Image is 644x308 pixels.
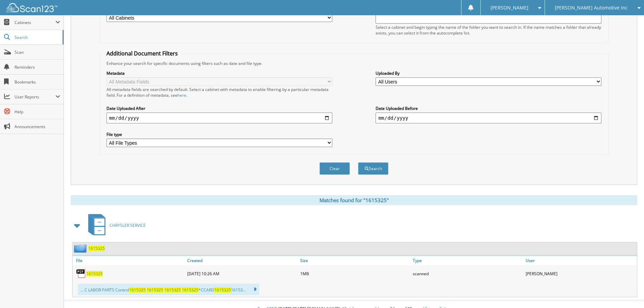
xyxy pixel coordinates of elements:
[147,287,163,293] span: 1615325
[411,267,524,280] div: scanned
[15,79,60,85] span: Bookmarks
[299,267,411,280] div: 1MB
[164,287,181,293] span: 1615325
[376,24,601,36] div: Select a cabinet and begin typing the name of the folder you want to search in. If the name match...
[376,113,601,123] input: end
[110,222,146,228] span: CHRYSLER SERVICE
[524,267,637,280] div: [PERSON_NAME]
[103,50,181,57] legend: Additional Document Filters
[84,212,146,239] a: CHRYSLER SERVICE
[71,195,637,205] div: Matches found for "1615325"
[88,245,105,251] a: 1615325
[15,124,60,129] span: Announcements
[376,105,601,111] label: Date Uploaded Before
[555,6,628,10] span: [PERSON_NAME] Automotive Inc
[78,284,259,295] div: ... C LABOR PARTS Control *CCARD 16153...
[106,105,332,111] label: Date Uploaded After
[106,70,332,76] label: Metadata
[15,64,60,70] span: Reminders
[610,276,644,308] iframe: Chat Widget
[73,256,186,265] a: File
[524,256,637,265] a: User
[182,287,198,293] span: 1615325
[15,109,60,115] span: Help
[15,94,55,100] span: User Reports
[411,256,524,265] a: Type
[106,132,332,137] label: File type
[186,267,299,280] div: [DATE] 10:26 AM
[76,268,86,279] img: PDF.png
[129,287,146,293] span: 1615325
[299,256,411,265] a: Size
[15,20,55,25] span: Cabinets
[106,113,332,123] input: start
[376,70,601,76] label: Uploaded By
[214,287,231,293] span: 1615325
[7,3,57,12] img: scan123-logo-white.svg
[86,271,103,277] a: 1615325
[106,87,332,98] div: All metadata fields are searched by default. Select a cabinet with metadata to enable filtering b...
[186,256,299,265] a: Created
[358,162,388,175] button: Search
[74,244,88,253] img: folder2.png
[491,6,528,10] span: [PERSON_NAME]
[319,162,350,175] button: Clear
[177,92,186,98] a: here
[15,49,60,55] span: Scan
[15,34,59,40] span: Search
[103,61,605,66] div: Enhance your search for specific documents using filters such as date and file type.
